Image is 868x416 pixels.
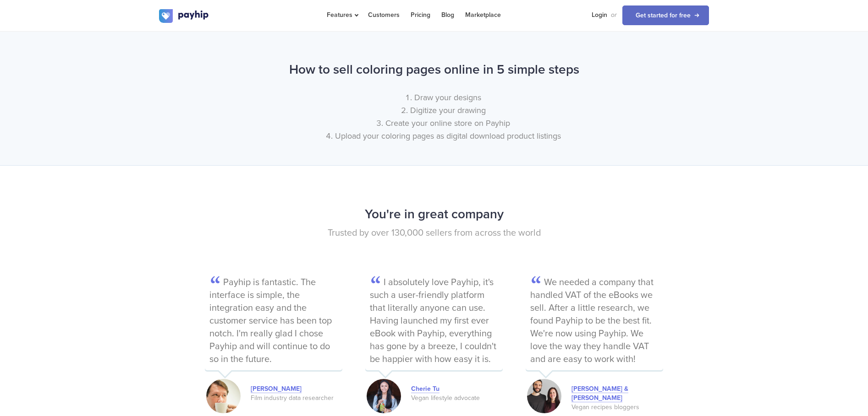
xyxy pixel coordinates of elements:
[251,394,342,403] div: Film industry data researcher
[159,58,709,82] h2: How to sell coloring pages online in 5 simple steps
[527,379,561,413] img: 3-optimised.png
[159,202,709,227] h2: You're in great company
[177,130,709,142] li: Upload your coloring pages as digital download product listings
[206,379,241,413] img: 2.jpg
[622,5,709,25] a: Get started for free
[177,91,709,104] li: Draw your designs
[571,385,628,402] a: [PERSON_NAME] & [PERSON_NAME]
[205,274,342,370] p: Payhip is fantastic. The interface is simple, the integration easy and the customer service has b...
[365,274,503,370] p: I absolutely love Payhip, it's such a user-friendly platform that literally anyone can use. Havin...
[526,274,663,370] p: We needed a company that handled VAT of the eBooks we sell. After a little research, we found Pay...
[411,385,439,393] a: Cherie Tu
[251,385,302,393] a: [PERSON_NAME]
[177,117,709,130] li: Create your online store on Payhip
[571,403,663,412] div: Vegan recipes bloggers
[159,9,209,23] img: logo.svg
[177,104,709,117] li: Digitize your drawing
[159,227,709,240] p: Trusted by over 130,000 sellers from across the world
[411,394,503,403] div: Vegan lifestyle advocate
[367,379,401,413] img: 1.jpg
[327,11,357,19] span: Features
